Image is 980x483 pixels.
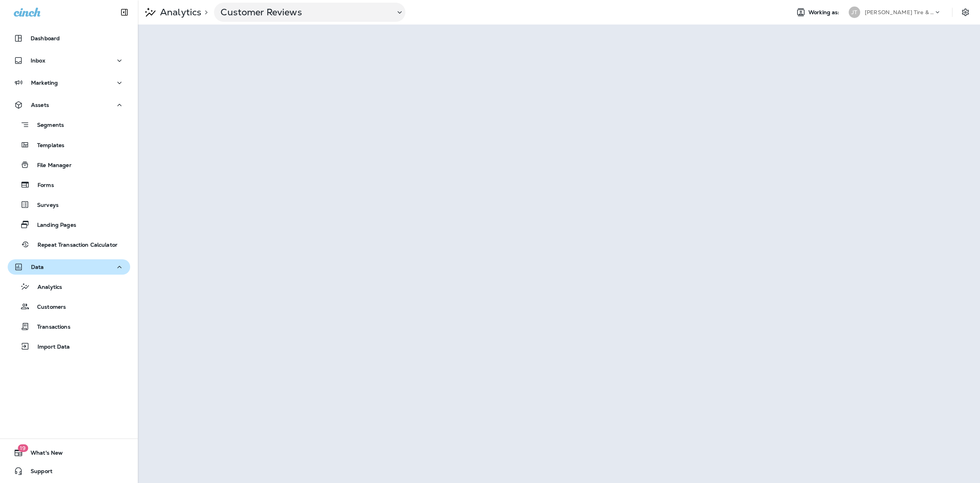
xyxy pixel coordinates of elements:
button: Analytics [8,278,130,295]
p: Customers [29,304,66,311]
span: 19 [18,444,28,452]
button: Forms [8,177,130,193]
p: File Manager [29,162,72,169]
button: Segments [8,116,130,133]
p: Marketing [31,80,58,86]
span: Support [23,468,52,477]
span: Working as: [808,9,841,16]
p: Landing Pages [29,222,76,229]
button: File Manager [8,157,130,173]
button: Marketing [8,75,130,90]
p: [PERSON_NAME] Tire & Auto [865,9,934,15]
p: Surveys [29,202,59,209]
p: Repeat Transaction Calculator [30,242,118,249]
p: Templates [29,142,64,149]
p: Inbox [31,57,45,64]
p: Data [31,264,44,270]
span: What's New [23,450,63,459]
p: Import Data [30,344,70,351]
button: Collapse Sidebar [114,5,135,20]
p: Analytics [30,284,62,291]
p: Customer Reviews [220,7,389,18]
button: Import Data [8,338,130,354]
p: Transactions [29,324,70,331]
button: Customers [8,298,130,314]
p: Forms [30,182,54,189]
button: Dashboard [8,31,130,46]
button: Transactions [8,318,130,334]
p: Assets [31,102,49,108]
button: Support [8,463,130,479]
button: Data [8,259,130,275]
button: 19What's New [8,445,130,460]
button: Inbox [8,53,130,68]
p: > [201,9,208,15]
button: Assets [8,97,130,113]
div: JT [849,7,860,18]
p: Segments [29,122,64,129]
button: Landing Pages [8,216,130,232]
p: Analytics [157,7,201,18]
button: Repeat Transaction Calculator [8,236,130,252]
button: Templates [8,137,130,153]
button: Surveys [8,196,130,213]
p: Dashboard [31,35,60,41]
button: Settings [959,5,972,19]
